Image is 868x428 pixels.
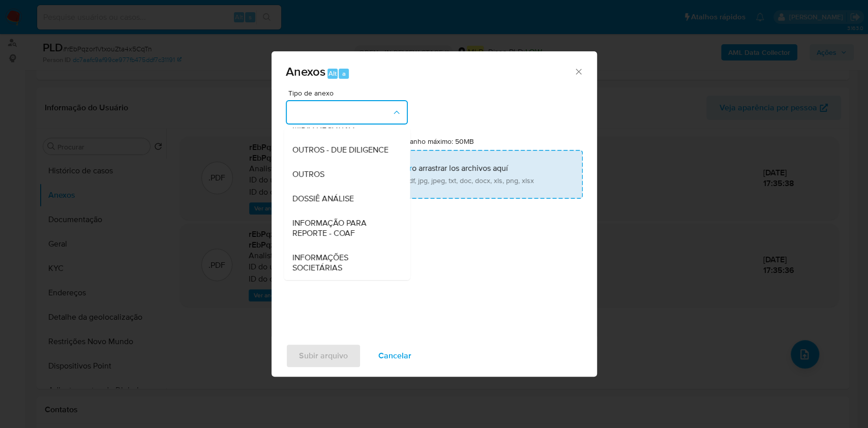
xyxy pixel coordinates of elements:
[292,120,354,131] span: MIDIA NEGATIVA
[397,137,474,146] label: Tamanho máximo: 50MB
[328,69,337,78] span: Alt
[292,194,353,204] span: DOSSIÊ ANÁLISE
[378,345,411,367] span: Cancelar
[292,145,388,155] span: OUTROS - DUE DILIGENCE
[292,218,396,238] span: INFORMAÇÃO PARA REPORTE - COAF
[292,169,324,179] span: OUTROS
[286,63,325,80] span: Anexos
[292,253,396,273] span: INFORMAÇÕES SOCIETÁRIAS
[574,67,583,76] button: Cerrar
[288,89,410,97] span: Tipo de anexo
[342,69,346,78] span: a
[365,344,425,368] button: Cancelar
